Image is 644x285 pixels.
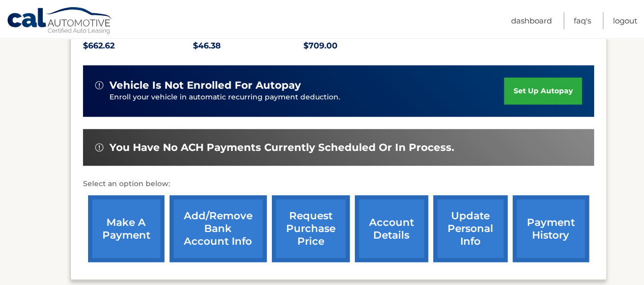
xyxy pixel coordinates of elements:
[303,39,414,53] p: $709.00
[193,39,303,53] p: $46.38
[95,143,103,151] img: alert-white.svg
[511,12,552,29] a: Dashboard
[433,195,508,262] a: update personal info
[7,7,114,36] a: Cal Automotive
[88,195,164,262] a: make a payment
[95,81,103,89] img: alert-white.svg
[109,92,505,103] p: Enroll your vehicle in automatic recurring payment deduction.
[613,12,637,29] a: Logout
[109,79,301,92] span: vehicle is not enrolled for autopay
[574,12,591,29] a: FAQ's
[504,77,581,105] a: set up autopay
[83,39,193,53] p: $662.62
[170,195,267,262] a: Add/Remove bank account info
[513,195,589,262] a: payment history
[272,195,350,262] a: request purchase price
[355,195,428,262] a: account details
[83,178,594,190] p: Select an option below:
[109,141,454,154] span: You have no ACH payments currently scheduled or in process.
